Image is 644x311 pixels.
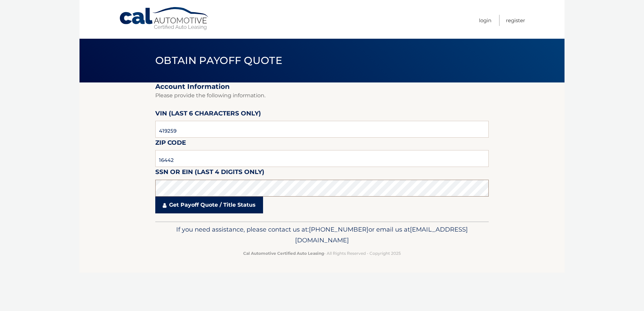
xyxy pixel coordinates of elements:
label: SSN or EIN (last 4 digits only) [155,167,264,179]
a: Login [479,15,491,26]
strong: Cal Automotive Certified Auto Leasing [243,251,324,256]
p: - All Rights Reserved - Copyright 2025 [160,250,484,257]
p: Please provide the following information. [155,91,489,100]
a: Register [506,15,525,26]
span: [PHONE_NUMBER] [309,226,368,233]
p: If you need assistance, please contact us at: or email us at [160,224,484,246]
label: VIN (last 6 characters only) [155,108,261,121]
h2: Account Information [155,82,489,91]
a: Cal Automotive [119,7,210,31]
label: Zip Code [155,138,186,150]
a: Get Payoff Quote / Title Status [155,197,263,213]
span: Obtain Payoff Quote [155,54,282,67]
